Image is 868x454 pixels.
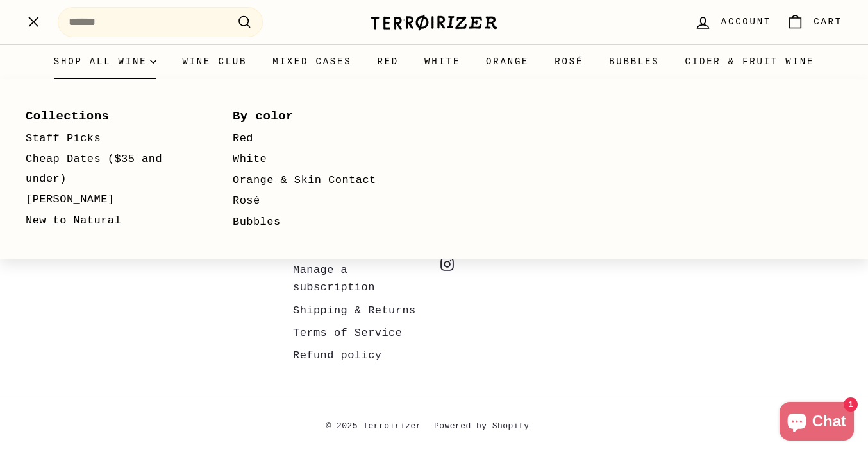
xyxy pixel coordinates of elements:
a: Orange [473,44,542,79]
a: Refund policy [293,344,381,367]
a: Staff Picks [26,128,196,150]
a: Cider & Fruit Wine [672,44,828,79]
a: By color [233,105,403,128]
summary: Shop all wine [41,44,170,79]
a: Collections [26,105,196,128]
a: Orange & Skin Contact [233,170,403,191]
a: Red [233,128,403,150]
a: New to Natural [26,211,196,232]
a: Cart [779,3,850,41]
span: Cart [814,15,842,29]
a: Powered by Shopify [434,419,542,435]
a: Manage a subscription [293,259,428,299]
span: © 2025 Terroirizer [326,419,434,435]
a: White [412,44,473,79]
a: Wine Club [169,44,260,79]
a: Rosé [542,44,596,79]
a: White [233,149,403,170]
span: Account [721,15,771,29]
a: Bubbles [233,212,403,233]
inbox-online-store-chat: Shopify online store chat [776,402,858,444]
a: Bubbles [596,44,672,79]
path: . [29,17,38,27]
a: [PERSON_NAME] [26,189,196,211]
a: Rosé [233,191,403,212]
a: Shipping & Returns [293,299,416,322]
a: Account [687,3,779,41]
a: Mixed Cases [260,44,364,79]
a: Red [364,44,412,79]
path: . [29,17,38,26]
a: Cheap Dates ($35 and under) [26,149,196,189]
a: Terms of Service [293,322,402,344]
